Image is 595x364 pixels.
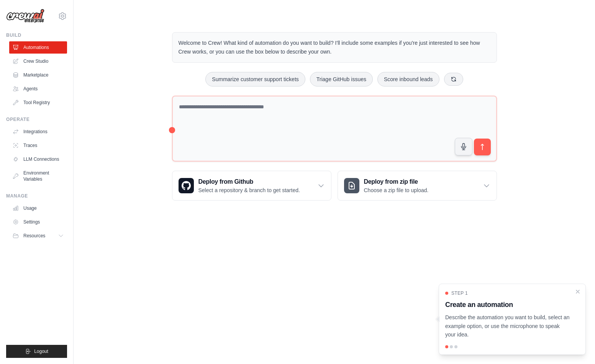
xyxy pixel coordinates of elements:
a: Automations [9,41,67,54]
a: Tool Registry [9,96,67,109]
a: Settings [9,216,67,228]
p: Select a repository & branch to get started. [198,186,300,194]
p: Welcome to Crew! What kind of automation do you want to build? I'll include some examples if you'... [179,39,490,56]
a: Usage [9,202,67,214]
button: Summarize customer support tickets [205,72,305,87]
a: LLM Connections [9,153,67,165]
a: Agents [9,83,67,95]
span: Logout [34,348,48,354]
div: Operate [6,116,67,122]
button: Triage GitHub issues [310,72,373,87]
a: Environment Variables [9,167,67,185]
a: Traces [9,139,67,152]
span: Resources [23,233,45,239]
img: Logo [6,9,44,23]
button: Score inbound leads [377,72,439,87]
p: Choose a zip file to upload. [364,186,429,194]
button: Close walkthrough [575,289,581,295]
a: Crew Studio [9,55,67,67]
span: Step 1 [451,290,468,296]
div: Manage [6,193,67,199]
h3: Create an automation [445,299,570,310]
button: Logout [6,345,67,358]
h3: Deploy from Github [198,177,300,186]
a: Marketplace [9,69,67,81]
p: Describe the automation you want to build, select an example option, or use the microphone to spe... [445,313,570,339]
div: Build [6,32,67,38]
button: Resources [9,230,67,242]
h3: Deploy from zip file [364,177,429,186]
a: Integrations [9,126,67,138]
